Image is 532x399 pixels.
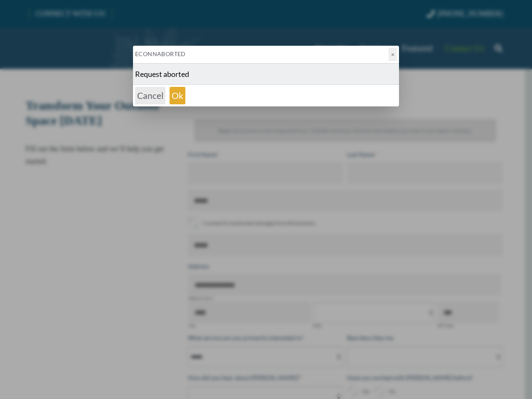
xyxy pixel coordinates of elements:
div: ECONNABORTED [133,46,399,106]
div: ECONNABORTED [133,46,399,63]
span: × [391,51,394,58]
button: Ok [170,87,185,104]
button: Cancel [135,87,165,104]
div: Request aborted [133,63,399,85]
